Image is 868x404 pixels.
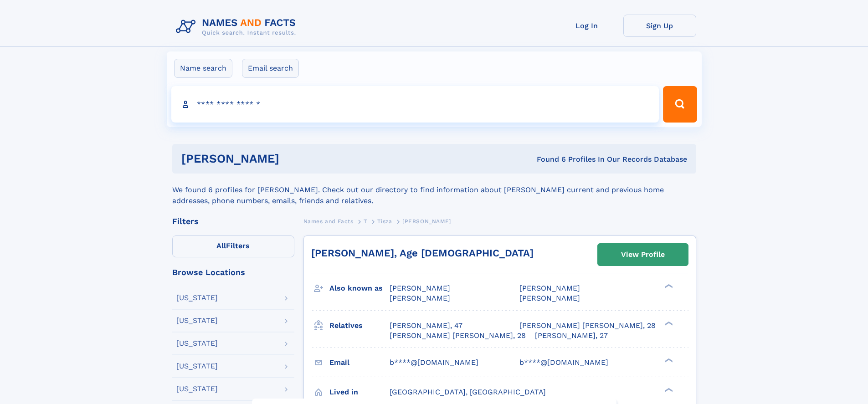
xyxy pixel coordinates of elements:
div: We found 6 profiles for [PERSON_NAME]. Check out our directory to find information about [PERSON_... [172,174,696,206]
div: View Profile [621,244,665,265]
div: ❯ [663,283,673,289]
h1: [PERSON_NAME] [181,153,408,164]
span: [GEOGRAPHIC_DATA], [GEOGRAPHIC_DATA] [390,388,546,396]
h3: Also known as [329,281,390,296]
button: Search Button [663,86,697,123]
h3: Relatives [329,318,390,333]
a: [PERSON_NAME], 47 [390,321,462,331]
label: Filters [172,235,294,257]
div: Filters [172,217,294,225]
div: [US_STATE] [176,294,218,302]
div: Browse Locations [172,268,294,276]
a: Names and Facts [303,215,354,227]
a: [PERSON_NAME], Age [DEMOGRAPHIC_DATA] [311,247,534,259]
a: View Profile [598,244,688,266]
a: [PERSON_NAME] [PERSON_NAME], 28 [390,331,526,341]
input: search input [171,86,659,123]
a: [PERSON_NAME], 27 [535,331,608,341]
div: [US_STATE] [176,317,218,324]
span: [PERSON_NAME] [402,218,451,225]
span: T [364,218,367,225]
div: ❯ [663,320,673,326]
label: Email search [242,59,299,78]
a: [PERSON_NAME] [PERSON_NAME], 28 [519,321,656,331]
div: [US_STATE] [176,363,218,370]
span: All [216,241,226,250]
div: Found 6 Profiles In Our Records Database [408,154,687,164]
div: [US_STATE] [176,340,218,347]
div: ❯ [663,357,673,363]
a: Log In [550,15,623,37]
span: Tisza [377,218,392,225]
label: Name search [174,59,232,78]
div: [US_STATE] [176,385,218,393]
a: Tisza [377,215,392,227]
img: Logo Names and Facts [172,15,303,39]
span: [PERSON_NAME] [519,284,580,292]
h3: Email [329,355,390,370]
h3: Lived in [329,384,390,400]
span: [PERSON_NAME] [519,294,580,302]
span: [PERSON_NAME] [390,284,450,292]
a: T [364,215,367,227]
a: Sign Up [623,15,696,37]
div: ❯ [663,387,673,393]
span: [PERSON_NAME] [390,294,450,302]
